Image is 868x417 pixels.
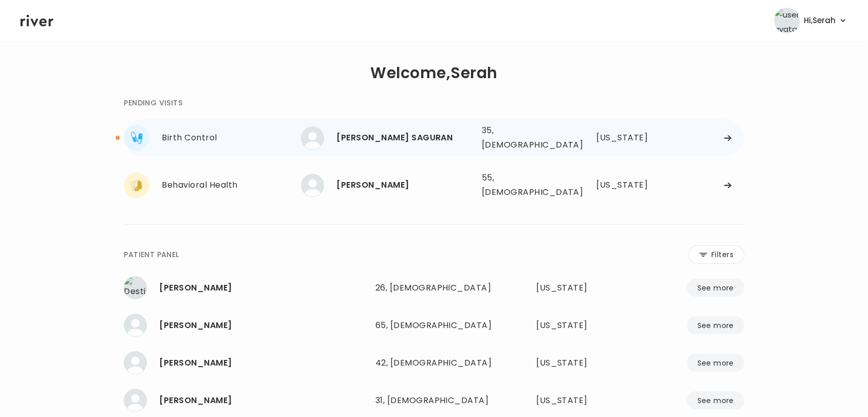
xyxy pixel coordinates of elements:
img: Andrew Qualls [124,351,147,374]
button: See more [687,354,744,372]
div: PENDING VISITS [124,97,182,109]
div: Raquel Shelby [336,178,473,192]
div: 26, [DEMOGRAPHIC_DATA] [375,281,493,295]
div: 35, [DEMOGRAPHIC_DATA] [482,123,564,152]
div: 65, [DEMOGRAPHIC_DATA] [375,318,493,333]
div: Florida [536,281,618,295]
div: Oklahoma [596,131,654,145]
div: Andrew Qualls [159,356,367,370]
div: Zachary Harvey [159,393,367,408]
img: MARYGRACE SAGURAN [301,126,324,150]
div: Illinois [536,318,618,333]
div: 42, [DEMOGRAPHIC_DATA] [375,356,493,370]
span: Hi, Serah [804,13,836,28]
img: Zachary Harvey [124,389,147,412]
div: Birth Control [162,131,301,145]
img: Raquel Shelby [301,174,324,197]
div: 55, [DEMOGRAPHIC_DATA] [482,171,564,200]
button: Filters [688,245,744,264]
button: See more [687,316,744,334]
div: Destiny Ford [159,281,367,295]
div: PATIENT PANEL [124,248,179,261]
h1: Welcome, Serah [370,66,497,80]
div: Joanna Bray [159,318,367,333]
button: See more [687,391,744,409]
div: Colorado [596,178,654,192]
div: MARYGRACE SAGURAN [336,131,473,145]
div: Behavioral Health [162,178,301,192]
div: Texas [536,356,618,370]
img: Joanna Bray [124,314,147,337]
button: user avatarHi,Serah [774,8,847,33]
img: Destiny Ford [124,276,147,299]
button: See more [687,279,744,297]
img: user avatar [774,8,800,33]
div: 31, [DEMOGRAPHIC_DATA] [375,393,493,408]
div: West Virginia [536,393,618,408]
